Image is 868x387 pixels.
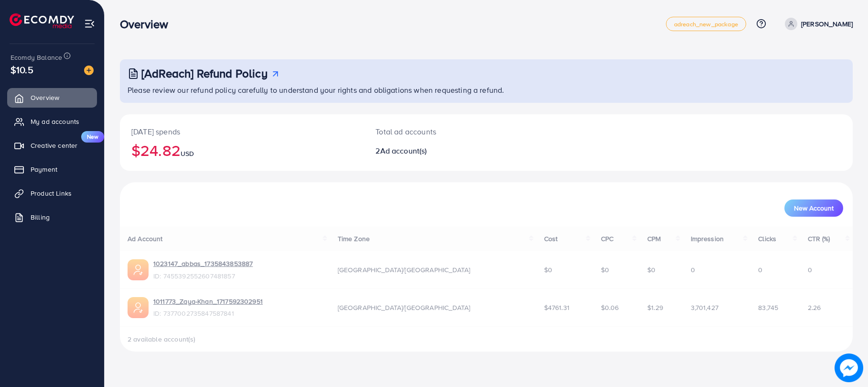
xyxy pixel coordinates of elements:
span: $10.5 [11,63,33,77]
h3: [AdReach] Refund Policy [141,66,268,80]
span: Payment [31,165,57,174]
a: Billing [7,208,97,227]
p: Please review our refund policy carefully to understand your rights and obligations when requesti... [128,84,847,96]
a: My ad accounts [7,112,97,131]
img: image [84,66,94,75]
a: Product Links [7,184,97,203]
span: USD [181,149,194,158]
span: New Account [794,205,834,211]
a: Creative centerNew [7,136,97,155]
span: Product Links [31,188,72,198]
span: Creative center [31,141,77,150]
span: adreach_new_package [674,21,738,27]
a: Overview [7,88,97,107]
a: adreach_new_package [666,17,746,31]
span: Overview [31,93,59,102]
span: My ad accounts [31,117,79,126]
img: image [837,356,861,380]
h2: $24.82 [131,141,353,159]
span: Billing [31,212,50,222]
h3: Overview [120,17,176,31]
p: [PERSON_NAME] [801,18,853,30]
span: Ecomdy Balance [11,53,62,62]
a: Payment [7,160,97,179]
a: [PERSON_NAME] [781,18,853,30]
p: Total ad accounts [375,126,536,137]
img: menu [84,18,95,29]
img: logo [10,13,74,28]
button: New Account [784,199,843,217]
span: New [81,131,104,143]
h2: 2 [375,146,536,155]
p: [DATE] spends [131,126,353,137]
span: Ad account(s) [380,145,427,156]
